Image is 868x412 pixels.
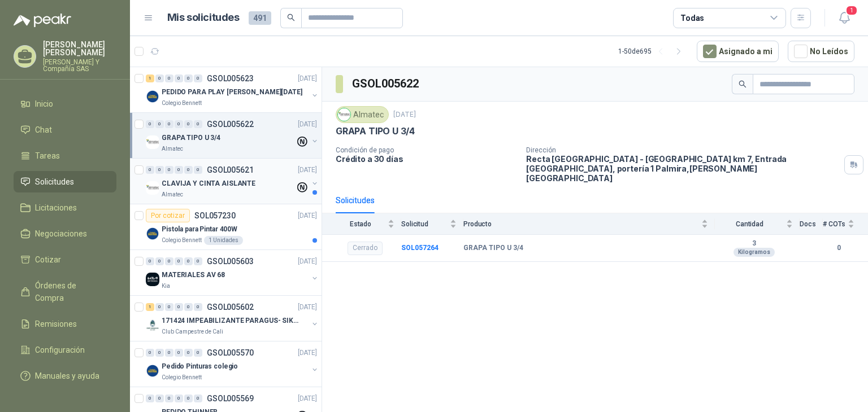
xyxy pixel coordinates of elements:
span: 1 [845,5,858,16]
a: 0 0 0 0 0 0 GSOL005570[DATE] Company LogoPedido Pinturas colegioColegio Bennett [146,346,319,382]
p: GSOL005622 [207,120,254,128]
div: 0 [155,120,164,128]
p: GSOL005603 [207,257,254,265]
p: Crédito a 30 días [336,154,517,164]
a: Licitaciones [14,197,116,218]
button: 1 [834,8,854,28]
p: Dirección [526,146,840,154]
a: SOL057264 [401,244,439,252]
p: SOL057230 [194,212,236,220]
div: Almatec [336,106,389,123]
a: Chat [14,119,116,141]
span: Chat [35,124,52,136]
th: Solicitud [401,213,463,234]
span: Cantidad [715,220,784,228]
p: [PERSON_NAME] [PERSON_NAME] [43,41,116,56]
div: 0 [184,303,193,311]
div: 0 [175,257,183,265]
div: 0 [146,395,154,402]
div: 0 [175,166,183,174]
a: 0 0 0 0 0 0 GSOL005603[DATE] Company LogoMATERIALES AV 68Kia [146,255,319,291]
p: PEDIDO PARA PLAY [PERSON_NAME][DATE] [162,87,302,98]
div: 0 [165,257,173,265]
a: Por cotizarSOL057230[DATE] Company LogoPistola para Pintar 400WColegio Bennett1 Unidades [130,204,322,250]
b: GRAPA TIPO U 3/4 [463,244,523,253]
a: Configuración [14,339,116,361]
a: Solicitudes [14,171,116,192]
div: 0 [155,74,164,82]
button: Asignado a mi [697,41,779,62]
span: Configuración [35,344,85,356]
div: 0 [146,120,154,128]
img: Logo peakr [14,14,71,27]
div: 1 - 50 de 695 [618,42,688,60]
p: Colegio Bennett [162,373,202,382]
a: Inicio [14,93,116,115]
div: 0 [165,303,173,311]
p: Almatec [162,144,183,154]
div: 0 [184,74,193,82]
div: 0 [175,303,183,311]
div: 0 [184,257,193,265]
img: Company Logo [338,108,350,121]
div: 0 [175,349,183,357]
a: Manuales y ayuda [14,365,116,387]
span: Solicitudes [35,176,74,188]
span: Producto [463,220,699,228]
span: search [739,80,747,88]
th: Docs [800,213,823,234]
div: 0 [175,395,183,402]
div: 0 [155,257,164,265]
h3: GSOL005622 [352,75,420,93]
div: 0 [194,395,202,402]
p: Pistola para Pintar 400W [162,224,237,235]
span: Solicitud [401,220,448,228]
div: 0 [184,349,193,357]
span: 491 [249,11,271,25]
span: Negociaciones [35,227,87,240]
p: GRAPA TIPO U 3/4 [162,133,220,143]
span: Cotizar [35,253,61,266]
p: GSOL005621 [207,166,254,174]
p: Colegio Bennett [162,236,202,245]
p: CLAVIJA Y CINTA AISLANTE [162,178,255,189]
div: 0 [194,349,202,357]
div: 0 [155,303,164,311]
img: Company Logo [146,135,159,149]
th: Cantidad [715,213,800,234]
span: search [287,14,295,21]
div: 1 Unidades [204,236,243,245]
img: Company Logo [146,318,159,332]
th: # COTs [823,213,868,234]
p: [DATE] [298,211,317,221]
span: Inicio [35,98,53,110]
p: 171424 IMPEABILIZANTE PARAGUS- SIKALASTIC [162,315,302,326]
div: Cerrado [348,242,383,255]
img: Company Logo [146,90,159,103]
div: 0 [155,166,164,174]
p: [DATE] [298,73,317,84]
div: 0 [194,303,202,311]
p: Recta [GEOGRAPHIC_DATA] - [GEOGRAPHIC_DATA] km 7, Entrada [GEOGRAPHIC_DATA], portería 1 Palmira ,... [526,154,840,183]
span: Licitaciones [35,201,77,214]
a: 1 0 0 0 0 0 GSOL005602[DATE] Company Logo171424 IMPEABILIZANTE PARAGUS- SIKALASTICClub Campestre ... [146,300,319,336]
p: [DATE] [298,119,317,130]
div: Kilogramos [734,248,775,257]
div: 0 [155,395,164,402]
p: Condición de pago [336,146,517,154]
th: Producto [463,213,715,234]
div: 0 [175,120,183,128]
p: [DATE] [298,256,317,267]
b: 0 [823,243,854,253]
a: 1 0 0 0 0 0 GSOL005623[DATE] Company LogoPEDIDO PARA PLAY [PERSON_NAME][DATE]Colegio Bennett [146,72,319,108]
div: 0 [146,166,154,174]
th: Estado [322,213,401,234]
div: 0 [194,257,202,265]
div: 0 [175,74,183,82]
a: Órdenes de Compra [14,275,116,309]
span: Órdenes de Compra [35,279,106,304]
img: Company Logo [146,181,159,195]
p: Club Campestre de Cali [162,327,223,336]
p: GSOL005602 [207,303,254,311]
